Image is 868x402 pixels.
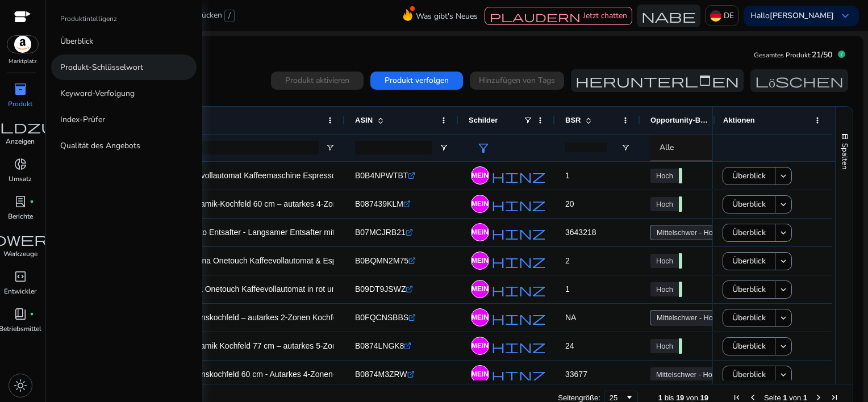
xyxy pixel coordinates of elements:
p: Marktplatz [9,57,37,66]
button: Überblick [723,280,775,299]
mat-icon: keyboard_arrow_down [778,171,788,181]
font: Hoch [656,171,673,180]
p: Acopino Induktionskochfeld – autarkes 2-Zonen Kochfeld mit Flexzone,... [142,306,399,329]
span: Seite [764,393,781,402]
div: Seitengröße: [558,393,600,402]
p: Hallo [750,12,834,20]
button: Überblick [723,224,775,242]
span: 90.20 [679,282,682,297]
p: Acopino Glaskeramik Kochfeld 77 cm – autarkes 5-Zonen Kochfeld... [142,334,385,358]
span: hinzufügen [491,169,621,183]
span: Überblick [732,278,766,301]
button: herunterladen [571,69,744,92]
span: BSR [565,116,581,124]
span: hinzufügen [491,340,621,353]
span: plaudern [490,11,581,22]
font: Hoch [656,200,673,208]
p: Qualität des Angebots [60,140,140,152]
span: 20 [565,199,574,208]
p: Index-Prüfer [60,114,105,125]
span: 24 [565,341,574,350]
span: 1 [803,393,807,402]
font: Hoch [656,257,673,265]
p: Acopino Vittoria Onetouch Kaffeevollautomat in rot und Espressomaschine... [147,278,416,301]
span: MEIN [471,200,489,207]
span: Jetzt chatten [583,10,627,21]
span: Opportunity-Bewertung [650,116,710,124]
mat-icon: keyboard_arrow_down [778,199,788,210]
span: herunterladen [575,74,739,87]
button: Überblick [723,195,775,213]
mat-icon: keyboard_arrow_down [778,313,788,323]
p: Anzeigen [6,136,35,146]
span: MEIN [471,257,489,264]
p: Entwickler [4,286,36,296]
span: ASIN [355,116,373,124]
span: code_blocks [14,270,27,283]
mat-icon: keyboard_arrow_down [778,341,788,351]
span: 1 [658,393,662,402]
img: de.svg [710,10,721,22]
span: bis [665,393,674,402]
img: amazon.svg [7,36,38,53]
div: Erste Seite [732,393,741,402]
span: hinzufügen [491,254,621,268]
span: 21/50 [812,49,832,60]
span: B0874M3ZRW [355,370,407,379]
span: Spalten [840,143,850,169]
span: Überblick [732,221,766,244]
span: book_4 [14,307,27,321]
span: MEIN [471,172,489,179]
span: 3643218 [565,228,596,237]
p: Acopino Kaffeevollautomat Kaffeemaschine Espressomaschine Barletta,... [147,164,408,187]
span: von [789,393,801,402]
mat-icon: keyboard_arrow_down [778,256,788,266]
span: lab_profile [14,195,27,208]
span: Produkt verfolgen [385,74,449,86]
button: plaudernJetzt chatten [485,7,632,25]
font: Hoch [656,285,673,294]
span: 80.63 [679,338,682,354]
button: Überblick [723,252,775,270]
span: MEIN [471,286,489,292]
p: Berichte [8,211,33,221]
input: Eingabe des Produktnamen-Filters [99,141,319,154]
button: Filtermenü öffnen [325,143,335,152]
span: MEIN [471,371,489,378]
span: B09DT9JSWZ [355,284,406,294]
span: hinzufügen [491,311,621,325]
span: 85.13 [679,196,682,212]
mat-icon: keyboard_arrow_down [778,370,788,380]
p: Acopino Delikato Entsafter - Langsamer Entsafter mit leiser Technologie,... [147,221,409,244]
span: fiber_manual_record [30,199,34,204]
span: B0FQCNSBBS [355,313,408,322]
p: Produkt [8,99,32,109]
span: 99.13 [679,253,682,269]
span: donut_small [14,157,27,171]
span: B0BQMN2M75 [355,256,408,265]
span: fiber_manual_record [30,312,34,316]
span: MEIN [471,314,489,321]
p: Produkt-Schlüsselwort [60,61,143,73]
span: Überblick [732,363,766,386]
p: DE [724,6,734,26]
span: 94.13 [679,168,682,183]
span: 19 [700,393,708,402]
span: hinzufügen [491,368,621,382]
span: hinzufügen [491,283,621,296]
button: Überblick [723,366,775,384]
span: B0B4NPWTBT [355,171,408,180]
button: Produkt verfolgen [370,72,463,90]
font: Mittelschwer - Hoch [657,313,720,322]
span: inventory_2 [14,82,27,96]
span: B087439KLM [355,199,403,208]
span: Überblick [732,192,766,216]
span: Überblick [732,249,766,273]
p: Acopino Cremona Onetouch Kaffeevollautomat & Espressomaschine... [147,249,397,273]
span: Überblick [732,306,766,329]
button: Filtermenü öffnen [439,143,448,152]
button: Überblick [723,309,775,327]
span: 2 [565,256,570,265]
span: Was gibt's Neues [416,6,478,26]
span: MEIN [471,342,489,349]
